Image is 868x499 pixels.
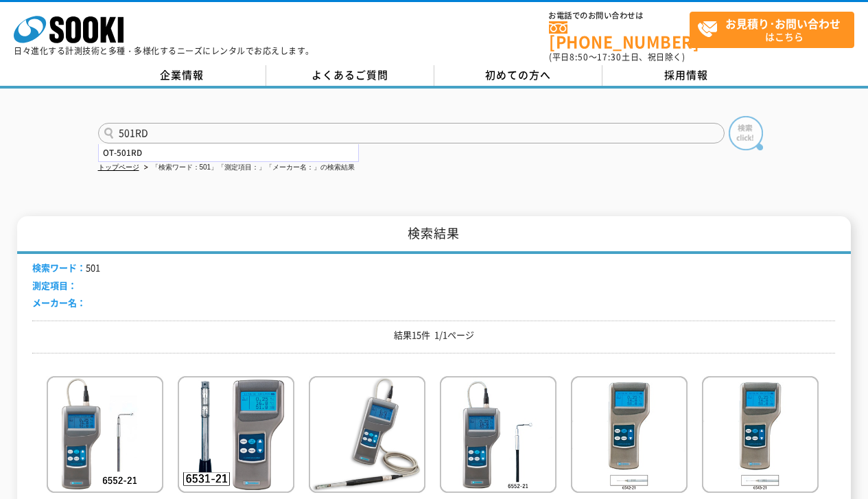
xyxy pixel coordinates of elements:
img: 6501-00/プローブ6542-21（風速・風温） [571,376,688,496]
p: 結果15件 1/1ページ [32,328,835,343]
h1: 検索結果 [17,216,850,254]
div: OT-501RD [99,144,358,161]
a: トップページ [98,163,139,171]
a: [PHONE_NUMBER] [549,21,690,49]
span: 検索ワード： [32,261,86,274]
strong: お見積り･お問い合わせ [725,15,841,32]
span: 8:50 [570,51,589,63]
img: 6552-21（風速・風量） [47,376,163,496]
a: お見積り･お問い合わせはこちら [690,12,854,48]
input: 商品名、型式、NETIS番号を入力してください [98,123,725,143]
span: お電話でのお問い合わせは [549,12,690,20]
img: 6501-B0/プローブ6531-21(圧力・風速・風温・湿度・風量) [178,376,294,496]
a: 採用情報 [602,65,771,86]
span: (平日 ～ 土日、祝日除く) [549,51,685,63]
span: メーカー名： [32,296,86,309]
a: よくあるご質問 [266,65,434,86]
span: 17:30 [597,51,622,63]
a: 企業情報 [98,65,266,86]
img: btn_search.png [729,116,763,150]
img: 6501-A0/プローブ6552-21（風速・アナログ出力付） [440,376,556,496]
li: 501 [32,261,100,275]
span: 初めての方へ [485,67,551,82]
li: 「検索ワード：501」「測定項目：」「メーカー名：」の検索結果 [141,161,355,175]
img: 6501-A0/プローブ 6561-21(風速・風温・風量) [309,376,425,496]
span: 測定項目： [32,279,77,292]
span: はこちら [697,12,854,47]
p: 日々進化する計測技術と多種・多様化するニーズにレンタルでお応えします。 [14,47,314,55]
img: 6501-00/プローブ6543-21（風速・風温） [702,376,819,496]
a: 初めての方へ [434,65,602,86]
